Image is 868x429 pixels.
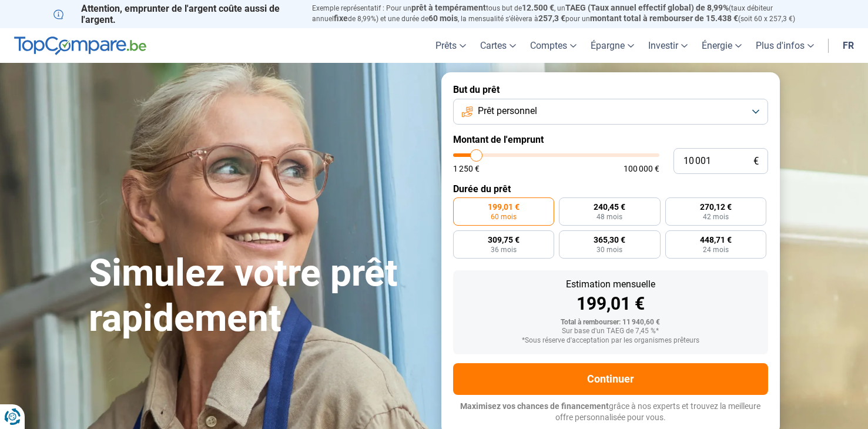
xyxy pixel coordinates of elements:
span: Maximisez vos chances de financement [460,401,609,411]
span: 257,3 € [538,14,565,23]
button: Continuer [453,363,768,395]
span: TAEG (Taux annuel effectif global) de 8,99% [565,3,729,12]
img: TopCompare [14,36,146,55]
span: 100 000 € [624,165,659,173]
span: 365,30 € [594,236,625,244]
p: grâce à nos experts et trouvez la meilleure offre personnalisée pour vous. [453,401,768,424]
span: 48 mois [596,213,622,220]
span: 30 mois [596,246,622,253]
span: Prêt personnel [478,105,537,118]
button: Prêt personnel [453,99,768,125]
div: Total à rembourser: 11 940,60 € [463,319,759,327]
a: fr [836,28,861,63]
a: Plus d'infos [749,28,821,63]
a: Prêts [428,28,473,63]
div: 199,01 € [463,295,759,313]
span: prêt à tempérament [411,3,486,12]
span: 270,12 € [700,203,732,211]
a: Investir [641,28,695,63]
span: 199,01 € [488,203,520,211]
a: Épargne [584,28,641,63]
span: 240,45 € [594,203,625,211]
a: Comptes [523,28,584,63]
label: Montant de l'emprunt [453,134,768,145]
span: 42 mois [703,213,729,220]
div: Estimation mensuelle [463,280,759,289]
span: 60 mois [491,213,517,220]
div: *Sous réserve d'acceptation par les organismes prêteurs [463,337,759,345]
span: 448,71 € [700,236,732,244]
div: Sur base d'un TAEG de 7,45 %* [463,327,759,336]
a: Cartes [473,28,523,63]
label: But du prêt [453,84,768,95]
h1: Simulez votre prêt rapidement [89,251,427,341]
span: montant total à rembourser de 15.438 € [590,14,738,23]
span: € [753,156,759,166]
span: fixe [334,14,348,23]
span: 12.500 € [522,3,554,12]
span: 24 mois [703,246,729,253]
span: 60 mois [428,14,458,23]
span: 36 mois [491,246,517,253]
span: 309,75 € [488,236,520,244]
p: Attention, emprunter de l'argent coûte aussi de l'argent. [53,3,298,25]
label: Durée du prêt [453,183,768,195]
span: 1 250 € [453,165,480,173]
a: Énergie [695,28,749,63]
p: Exemple représentatif : Pour un tous but de , un (taux débiteur annuel de 8,99%) et une durée de ... [312,3,815,24]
